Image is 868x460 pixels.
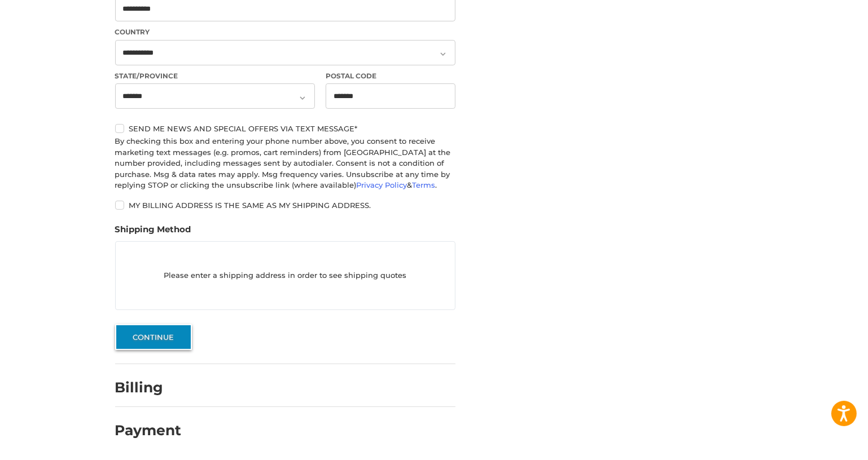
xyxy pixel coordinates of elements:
h2: Payment [115,422,182,439]
label: My billing address is the same as my shipping address. [115,201,455,210]
legend: Shipping Method [115,223,191,241]
label: Postal Code [326,71,455,81]
p: Please enter a shipping address in order to see shipping quotes [116,265,455,287]
label: State/Province [115,71,315,81]
iframe: Google Customer Reviews [775,430,868,460]
div: By checking this box and entering your phone number above, you consent to receive marketing text ... [115,136,455,191]
a: Privacy Policy [357,180,407,189]
label: Country [115,27,455,37]
h2: Billing [115,379,181,396]
label: Send me news and special offers via text message* [115,124,455,133]
button: Continue [115,324,192,350]
a: Terms [413,180,436,189]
